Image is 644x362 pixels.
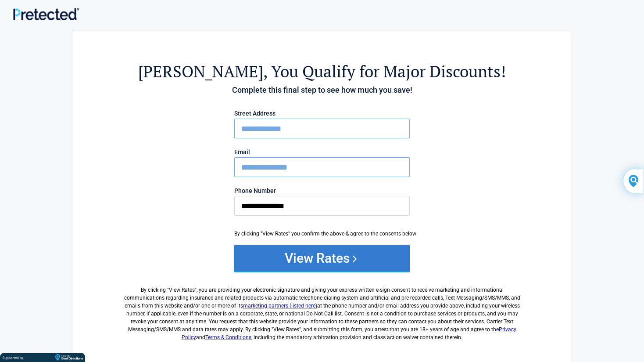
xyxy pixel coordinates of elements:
div: By clicking "View Rates" you confirm the above & agree to the consents below [234,230,410,238]
h4: Complete this final step to see how much you save! [121,84,523,96]
a: marketing partners (listed here) [243,303,317,309]
img: Main Logo [13,8,79,20]
label: Email [234,149,410,155]
h2: , You Qualify for Major Discounts! [121,61,523,82]
button: View Rates [234,245,410,271]
label: By clicking " ", you are providing your electronic signature and giving your express written e-si... [121,279,523,341]
label: Street Address [234,110,410,116]
span: View Rates [169,287,195,293]
label: Phone Number [234,188,410,194]
a: Terms & Conditions [205,334,251,340]
span: [PERSON_NAME] [138,61,263,82]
